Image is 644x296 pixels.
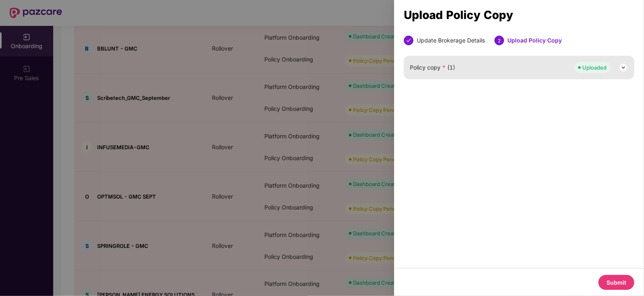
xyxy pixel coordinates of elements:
span: check [406,38,411,43]
span: Policy copy (1) [410,63,455,72]
div: Update Brokerage Details [417,36,485,45]
div: Upload Policy Copy [404,11,634,19]
img: svg+xml;base64,PHN2ZyB3aWR0aD0iMjQiIGhlaWdodD0iMjQiIHZpZXdCb3g9IjAgMCAyNCAyNCIgZmlsbD0ibm9uZSIgeG... [619,63,628,72]
button: Submit [598,275,634,290]
div: Upload Policy Copy [507,36,562,45]
div: Uploaded [582,63,607,72]
span: 2 [498,38,501,44]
